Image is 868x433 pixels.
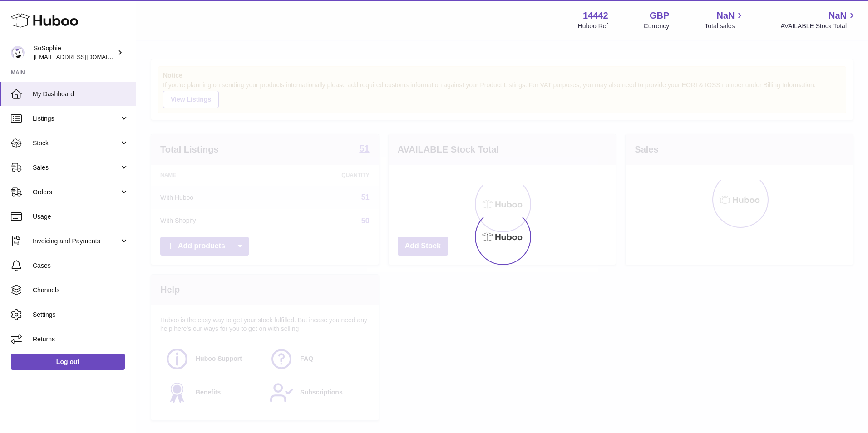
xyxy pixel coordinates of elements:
span: NaN [829,10,847,22]
div: Huboo Ref [578,22,608,30]
span: Usage [33,212,129,221]
span: Listings [33,114,119,123]
span: Invoicing and Payments [33,237,119,246]
span: Cases [33,261,129,270]
span: Sales [33,163,119,172]
div: SoSophie [34,44,115,61]
span: NaN [716,10,735,22]
span: AVAILABLE Stock Total [780,22,857,30]
span: Stock [33,139,119,148]
span: [EMAIL_ADDRESS][DOMAIN_NAME] [34,53,133,60]
span: Settings [33,310,129,319]
span: Total sales [705,22,745,30]
strong: GBP [650,10,669,22]
span: My Dashboard [33,90,129,98]
a: NaN Total sales [705,10,745,30]
div: Currency [644,22,670,30]
a: NaN AVAILABLE Stock Total [780,10,857,30]
a: Log out [11,354,125,370]
strong: 14442 [583,10,608,22]
span: Returns [33,335,129,344]
span: Orders [33,188,119,197]
span: Channels [33,286,129,295]
img: internalAdmin-14442@internal.huboo.com [11,46,25,59]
